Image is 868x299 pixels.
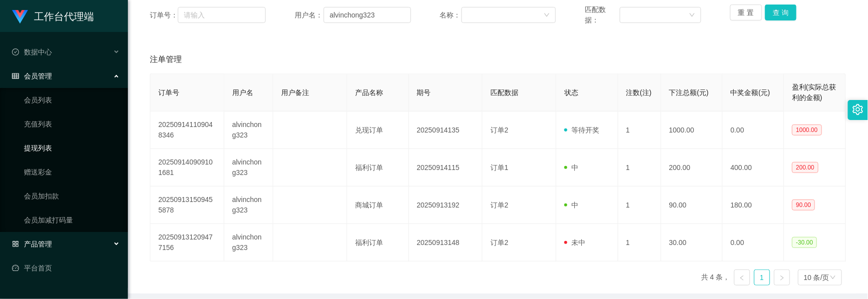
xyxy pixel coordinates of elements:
span: 会员管理 [12,72,52,80]
i: 图标: down [689,12,695,19]
li: 共 4 条， [701,269,730,285]
span: 订单2 [490,201,508,209]
td: 200.00 [661,149,723,186]
span: 90.00 [792,199,815,210]
span: 状态 [564,88,578,96]
td: alvinchong323 [224,111,274,149]
a: 1 [755,270,770,285]
span: 等待开奖 [564,126,599,134]
span: 订单号： [150,10,178,20]
input: 请输入 [178,7,266,23]
td: 1 [618,224,661,261]
td: 180.00 [723,186,784,224]
td: 20250914135 [409,111,483,149]
span: 注数(注) [626,88,652,96]
span: 匹配数据： [585,4,620,25]
td: 20250914115 [409,149,483,186]
input: 请输入 [324,7,411,23]
i: 图标: appstore-o [12,240,19,247]
img: logo.9652507e.png [12,10,28,24]
td: 福利订单 [347,224,409,261]
h1: 工作台代理端 [34,0,94,32]
td: alvinchong323 [224,186,274,224]
span: -30.00 [792,237,817,248]
span: 匹配数据 [490,88,518,96]
td: 兑现订单 [347,111,409,149]
a: 会员列表 [24,90,120,110]
td: 商城订单 [347,186,409,224]
div: 10 条/页 [804,270,830,285]
i: 图标: check-circle-o [12,48,19,55]
span: 1000.00 [792,124,822,135]
a: 提现列表 [24,138,120,158]
i: 图标: right [779,275,785,281]
span: 数据中心 [12,48,52,56]
li: 1 [754,269,770,285]
td: 福利订单 [347,149,409,186]
td: 202509131509455878 [150,186,224,224]
td: 202509131209477156 [150,224,224,261]
td: 400.00 [723,149,784,186]
span: 中 [564,163,578,171]
span: 下注总额(元) [669,88,709,96]
td: 90.00 [661,186,723,224]
i: 图标: setting [853,104,864,115]
li: 下一页 [774,269,790,285]
span: 注单管理 [150,53,182,65]
td: 20250913148 [409,224,483,261]
i: 图标: down [544,12,550,19]
span: 产品管理 [12,240,52,248]
td: 0.00 [723,111,784,149]
td: 1000.00 [661,111,723,149]
td: 1 [618,111,661,149]
span: 订单1 [490,163,508,171]
span: 用户名 [232,88,253,96]
i: 图标: left [739,275,745,281]
a: 会员加扣款 [24,186,120,206]
button: 重 置 [730,4,762,20]
span: 名称： [440,10,461,20]
a: 会员加减打码量 [24,210,120,230]
span: 用户备注 [281,88,309,96]
a: 充值列表 [24,114,120,134]
td: alvinchong323 [224,224,274,261]
span: 订单2 [490,238,508,246]
span: 期号 [417,88,431,96]
li: 上一页 [734,269,750,285]
td: 202509140909101681 [150,149,224,186]
td: 1 [618,186,661,224]
button: 查 询 [765,4,797,20]
td: 1 [618,149,661,186]
a: 图标: dashboard平台首页 [12,258,120,278]
span: 中奖金额(元) [731,88,770,96]
td: 30.00 [661,224,723,261]
td: 0.00 [723,224,784,261]
span: 盈利(实际总获利的金额) [792,83,837,101]
span: 未中 [564,238,585,246]
span: 产品名称 [355,88,383,96]
i: 图标: down [830,274,836,281]
span: 订单号 [158,88,179,96]
span: 200.00 [792,162,819,173]
a: 赠送彩金 [24,162,120,182]
td: alvinchong323 [224,149,274,186]
span: 中 [564,201,578,209]
a: 工作台代理端 [12,12,94,20]
td: 20250913192 [409,186,483,224]
td: 202509141109048346 [150,111,224,149]
i: 图标: table [12,72,19,79]
span: 订单2 [490,126,508,134]
span: 用户名： [295,10,324,20]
